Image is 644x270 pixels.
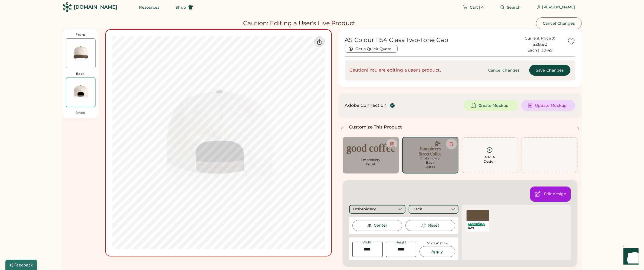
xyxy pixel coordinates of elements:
[367,223,372,228] img: Center Image Icon
[529,65,570,76] button: Save Changes
[535,104,567,107] span: Update Mockup
[76,72,85,76] div: Back
[517,41,564,48] div: $28.90
[387,139,397,149] button: Delete this decoration.
[345,45,398,53] button: Get a Quick Quote
[425,165,435,170] div: +$8.25
[62,20,536,27] div: Caution: Editing a User's Live Product
[66,39,95,68] img: AS Colour 1154 Natural/walnut Front Thumbnail
[76,111,85,115] div: Saved
[361,241,374,244] div: Width
[345,36,448,44] h1: AS Colour 1154 Class Two-Tone Cap
[349,124,402,130] h2: Customize This Product
[525,36,551,41] div: Current Price
[468,222,485,226] img: Madeira Logo
[536,17,582,29] button: Cancel Changes
[133,2,166,13] button: Resources
[544,191,567,197] div: Open the design editor to change colors, background, and decoration method.
[420,246,455,257] button: Apply
[427,241,447,246] div: 5" x 2.4" max
[74,4,117,11] div: [DOMAIN_NAME]
[346,141,395,157] img: Untitled design (31).png
[62,2,72,12] img: Rendered Logo - Screens
[412,207,422,212] div: Back
[366,162,376,166] div: Front
[446,139,457,149] button: Delete this decoration.
[494,2,527,13] button: Search
[346,158,395,162] div: Embroidery
[542,5,575,10] div: [PERSON_NAME]
[482,65,526,76] button: Cancel changes
[521,100,575,111] button: Update Mockup
[464,100,518,111] button: Create Mockup
[169,2,199,13] button: Shop
[470,5,484,9] span: Cart | 4
[428,223,439,228] div: This will reset the rotation of the selected element to 0°.
[176,5,186,9] span: Shop
[75,33,85,37] div: Front
[353,207,376,212] div: Embroidery
[374,223,388,228] div: Center
[314,36,325,47] div: Download Back Mockup
[350,67,478,73] div: Caution! You are editing a user's product.
[478,104,508,107] span: Create Mockup
[618,246,642,269] iframe: Front Chat
[406,141,455,156] img: good coffee.png
[406,156,455,160] div: Embroidery
[484,155,496,164] div: Add A Design
[468,226,488,230] div: 1663
[456,2,490,13] button: Cart | 4
[345,102,387,109] div: Adobe Connection
[527,48,553,53] div: Each | 30-49
[426,160,435,165] div: Back
[66,78,95,107] img: AS Colour 1154 Natural/walnut Back Thumbnail
[507,5,521,9] span: Search
[394,241,408,244] div: Height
